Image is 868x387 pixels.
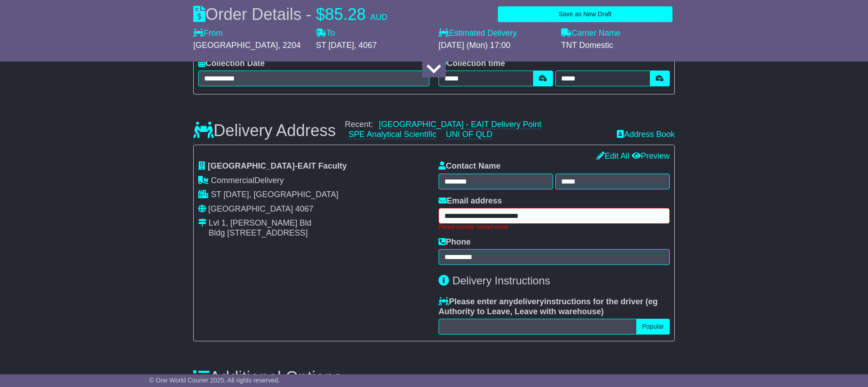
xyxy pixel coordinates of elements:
[278,41,300,50] span: , 2204
[193,368,675,387] h3: Additional Options
[561,41,675,51] div: TNT Domestic
[325,5,366,24] span: 85.28
[596,151,630,160] a: Edit All
[439,28,552,38] label: Estimated Delivery
[198,59,265,69] label: Collection Date
[316,5,325,24] span: $
[379,120,541,129] a: [GEOGRAPHIC_DATA] - EAIT Delivery Point
[439,161,501,171] label: Contact Name
[193,28,223,38] label: From
[316,41,354,50] span: ST [DATE]
[193,41,278,50] span: [GEOGRAPHIC_DATA]
[636,319,670,335] button: Popular
[498,6,672,22] button: Save as New Draft
[617,130,675,139] a: Address Book
[632,151,670,160] a: Preview
[453,274,550,287] span: Delivery Instructions
[316,28,335,38] label: To
[354,41,377,50] span: , 4067
[439,297,658,316] span: eg Authority to Leave, Leave with warehouse
[208,161,347,170] span: [GEOGRAPHIC_DATA]-EAIT Faculty
[295,204,313,213] span: 4067
[211,176,254,185] span: Commercial
[209,228,311,238] div: Bldg [STREET_ADDRESS]
[370,13,387,22] span: AUD
[198,176,429,186] div: Delivery
[439,297,670,316] label: Please enter any instructions for the driver ( )
[439,196,502,206] label: Email address
[513,297,544,306] span: delivery
[439,41,552,51] div: [DATE] (Mon) 17:00
[193,5,387,24] div: Order Details -
[345,120,608,139] div: Recent:
[439,237,471,247] label: Phone
[193,122,336,140] h3: Delivery Address
[561,28,620,38] label: Carrier Name
[208,204,293,213] span: [GEOGRAPHIC_DATA]
[348,130,436,139] a: SPE Analytical Scientific
[209,218,311,228] div: Lvl 1, [PERSON_NAME] Bld
[446,130,492,139] a: UNI OF QLD
[439,224,670,230] div: Please provide contact email
[211,190,339,199] span: ST [DATE], [GEOGRAPHIC_DATA]
[149,377,280,384] span: © One World Courier 2025. All rights reserved.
